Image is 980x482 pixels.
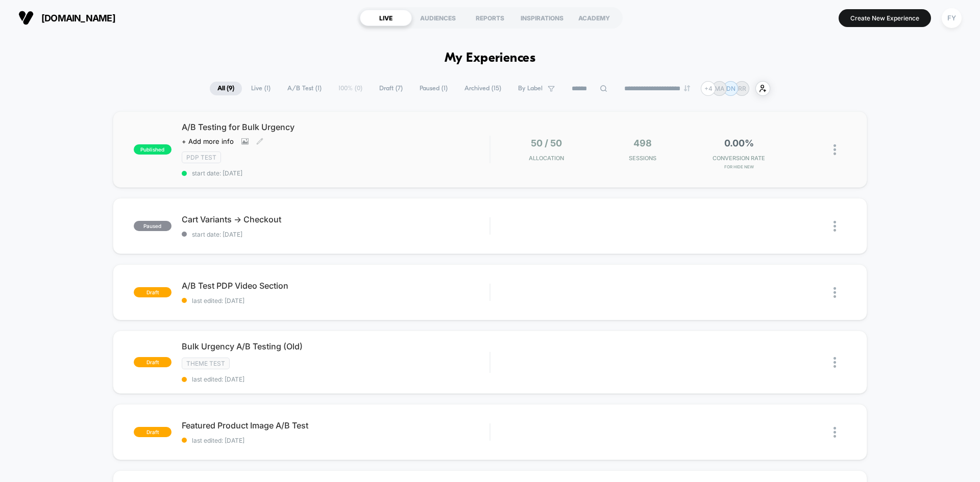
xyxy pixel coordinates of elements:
[457,82,509,95] span: Archived ( 15 )
[445,51,536,66] h1: My Experiences
[568,10,620,26] div: ACADEMY
[834,427,836,438] img: close
[518,85,543,92] span: By Label
[134,427,171,437] span: draft
[412,10,464,26] div: AUDIENCES
[724,138,754,148] span: 0.00%
[182,297,489,305] span: last edited: [DATE]
[182,375,489,383] span: last edited: [DATE]
[280,82,329,95] span: A/B Test ( 1 )
[834,221,836,232] img: close
[372,82,410,95] span: Draft ( 7 )
[529,155,564,162] span: Allocation
[516,10,568,26] div: INSPIRATIONS
[531,138,562,148] span: 50 / 50
[182,169,489,177] span: start date: [DATE]
[738,85,746,92] p: RR
[134,287,171,297] span: draft
[243,82,278,95] span: Live ( 1 )
[182,151,221,163] span: PDP Test
[360,10,412,26] div: LIVE
[182,137,234,145] span: + Add more info
[684,85,690,91] img: end
[182,437,489,444] span: last edited: [DATE]
[182,341,489,351] span: Bulk Urgency A/B Testing (Old)
[41,13,115,23] span: [DOMAIN_NAME]
[834,357,836,368] img: close
[942,8,962,28] div: FY
[701,81,716,96] div: + 4
[182,358,230,369] span: Theme Test
[834,144,836,155] img: close
[412,82,455,95] span: Paused ( 1 )
[182,281,489,291] span: A/B Test PDP Video Section
[834,287,836,298] img: close
[693,155,785,162] span: CONVERSION RATE
[182,214,489,224] span: Cart Variants -> Checkout
[726,85,736,92] p: DN
[134,144,171,155] span: published
[134,221,171,231] span: paused
[182,231,489,238] span: start date: [DATE]
[210,82,242,95] span: All ( 9 )
[633,138,652,148] span: 498
[715,85,724,92] p: MA
[134,357,171,367] span: draft
[15,10,118,26] button: [DOMAIN_NAME]
[182,122,489,132] span: A/B Testing for Bulk Urgency
[597,155,689,162] span: Sessions
[839,9,931,27] button: Create New Experience
[18,10,34,26] img: Visually logo
[182,420,489,430] span: Featured Product Image A/B Test
[464,10,516,26] div: REPORTS
[939,8,965,29] button: FY
[693,164,785,169] span: for Hide New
